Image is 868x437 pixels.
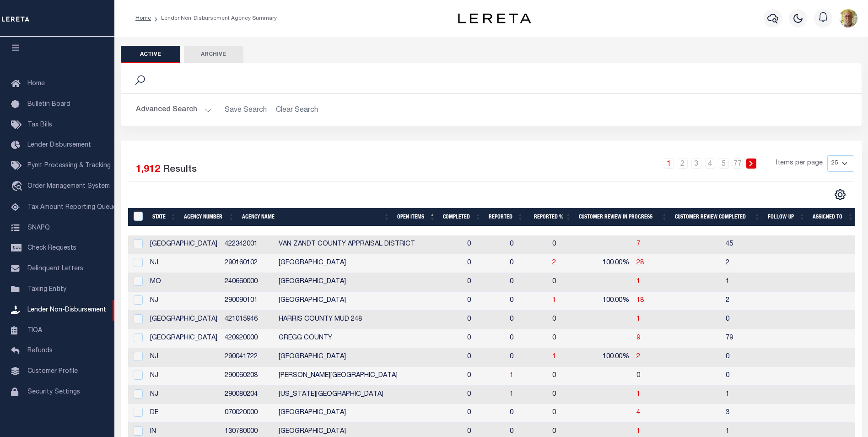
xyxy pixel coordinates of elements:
[506,348,549,367] td: 0
[27,327,42,333] span: TIQA
[636,316,640,322] a: 1
[221,254,275,273] td: 290160102
[221,386,275,404] td: 290080204
[275,311,464,329] td: HARRIS COUNTY MUD 248
[510,391,513,398] span: 1
[506,235,549,254] td: 0
[636,428,640,435] a: 1
[633,367,722,386] td: 0
[691,158,701,169] a: 3
[549,404,588,423] td: 0
[221,235,275,254] td: 422342001
[506,292,549,311] td: 0
[275,404,464,423] td: [GEOGRAPHIC_DATA]
[722,386,809,404] td: 1
[549,386,588,404] td: 0
[136,101,212,119] button: Advanced Search
[506,311,549,329] td: 0
[464,235,506,254] td: 0
[27,368,78,375] span: Customer Profile
[722,273,809,292] td: 1
[664,158,674,169] a: 1
[588,348,633,367] td: 100.00%
[636,279,640,285] a: 1
[464,386,506,404] td: 0
[27,204,117,211] span: Tax Amount Reporting Queue
[275,329,464,348] td: GREGG COUNTY
[636,410,640,416] span: 4
[636,260,644,266] a: 28
[146,235,221,254] td: [GEOGRAPHIC_DATA]
[722,254,809,273] td: 2
[275,386,464,404] td: [US_STATE][GEOGRAPHIC_DATA]
[549,235,588,254] td: 0
[221,292,275,311] td: 290090101
[552,260,556,266] a: 2
[636,391,640,398] a: 1
[275,273,464,292] td: [GEOGRAPHIC_DATA]
[146,386,221,404] td: NJ
[733,158,743,169] a: 77
[464,311,506,329] td: 0
[27,307,106,313] span: Lender Non-Disbursement
[27,163,111,169] span: Pymt Processing & Tracking
[588,254,633,273] td: 100.00%
[636,297,644,304] a: 18
[146,367,221,386] td: NJ
[275,292,464,311] td: [GEOGRAPHIC_DATA]
[636,354,640,360] a: 2
[506,273,549,292] td: 0
[506,254,549,273] td: 0
[722,367,809,386] td: 0
[146,348,221,367] td: NJ
[552,354,556,360] a: 1
[464,254,506,273] td: 0
[27,389,80,395] span: Security Settings
[146,292,221,311] td: NJ
[275,348,464,367] td: [GEOGRAPHIC_DATA]
[678,158,688,169] a: 2
[221,348,275,367] td: 290041722
[27,224,50,231] span: SNAPQ
[510,372,513,379] a: 1
[146,273,221,292] td: MO
[464,404,506,423] td: 0
[549,311,588,329] td: 0
[464,348,506,367] td: 0
[549,273,588,292] td: 0
[636,241,640,247] span: 7
[464,273,506,292] td: 0
[27,348,53,354] span: Refunds
[552,297,556,304] span: 1
[27,122,52,128] span: Tax Bills
[27,101,70,108] span: Bulletin Board
[27,266,83,272] span: Delinquent Letters
[506,329,549,348] td: 0
[180,208,238,227] th: Agency Number: activate to sort column ascending
[151,14,277,22] li: Lender Non-Disbursement Agency Summary
[149,208,180,227] th: State: activate to sort column ascending
[549,329,588,348] td: 0
[705,158,715,169] a: 4
[275,367,464,386] td: [PERSON_NAME][GEOGRAPHIC_DATA]
[27,81,45,87] span: Home
[27,245,76,251] span: Check Requests
[121,46,180,63] button: Active
[128,208,149,227] th: MBACode
[238,208,394,227] th: Agency Name: activate to sort column ascending
[221,404,275,423] td: 070020000
[722,311,809,329] td: 0
[636,335,640,341] a: 9
[809,208,857,227] th: Assigned To: activate to sort column ascending
[146,254,221,273] td: NJ
[184,46,243,63] button: Archive
[722,329,809,348] td: 79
